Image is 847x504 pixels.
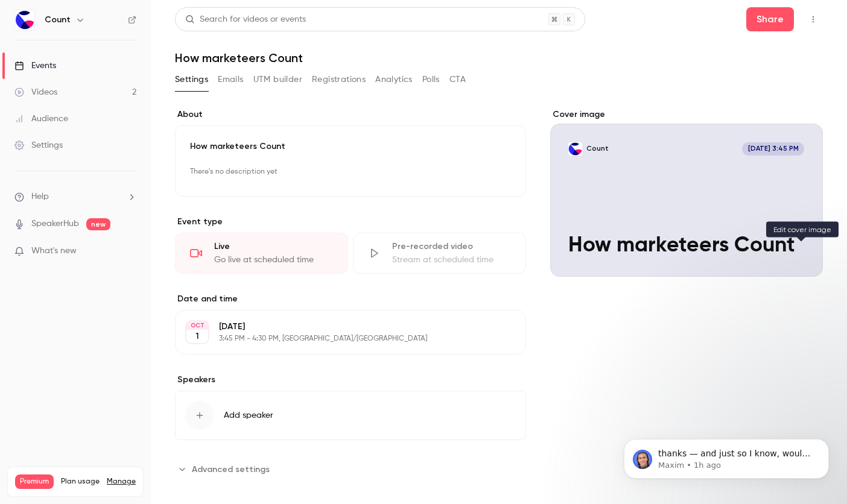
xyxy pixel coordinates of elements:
[175,51,823,65] h1: How marketeers Count
[61,477,100,487] span: Plan usage
[375,70,413,89] button: Analytics
[107,477,136,487] a: Manage
[606,414,847,498] iframe: Intercom notifications message
[392,241,511,253] div: Pre-recorded video
[219,334,462,344] p: 3:45 PM - 4:30 PM, [GEOGRAPHIC_DATA]/[GEOGRAPHIC_DATA]
[190,140,511,153] p: How marketeers Count
[353,233,526,274] div: Pre-recorded videoStream at scheduled time
[86,218,110,230] span: new
[422,70,440,89] button: Polls
[14,113,68,125] div: Audience
[14,86,57,98] div: Videos
[175,109,526,121] label: About
[550,109,823,121] label: Cover image
[14,60,56,72] div: Events
[312,70,366,89] button: Registrations
[15,10,34,30] img: Count
[15,474,54,489] span: Premium
[175,459,526,479] section: Advanced settings
[224,409,273,421] span: Add speaker
[214,254,333,266] div: Go live at scheduled time
[175,233,348,274] div: LiveGo live at scheduled time
[14,139,63,151] div: Settings
[31,245,77,257] span: What's new
[186,321,208,330] div: OCT
[31,191,49,203] span: Help
[746,7,794,31] button: Share
[219,321,462,333] p: [DATE]
[45,14,71,26] h6: Count
[392,254,511,266] div: Stream at scheduled time
[175,391,526,440] button: Add speaker
[550,109,823,277] section: Cover image
[449,70,466,89] button: CTA
[14,191,136,203] li: help-dropdown-opener
[175,216,526,228] p: Event type
[192,463,270,476] span: Advanced settings
[175,70,208,89] button: Settings
[190,162,511,181] p: There's no description yet
[175,374,526,386] label: Speakers
[175,293,526,305] label: Date and time
[253,70,302,89] button: UTM builder
[185,13,306,26] div: Search for videos or events
[214,241,333,253] div: Live
[218,70,243,89] button: Emails
[175,459,277,479] button: Advanced settings
[31,218,79,230] a: SpeakerHub
[195,330,199,342] p: 1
